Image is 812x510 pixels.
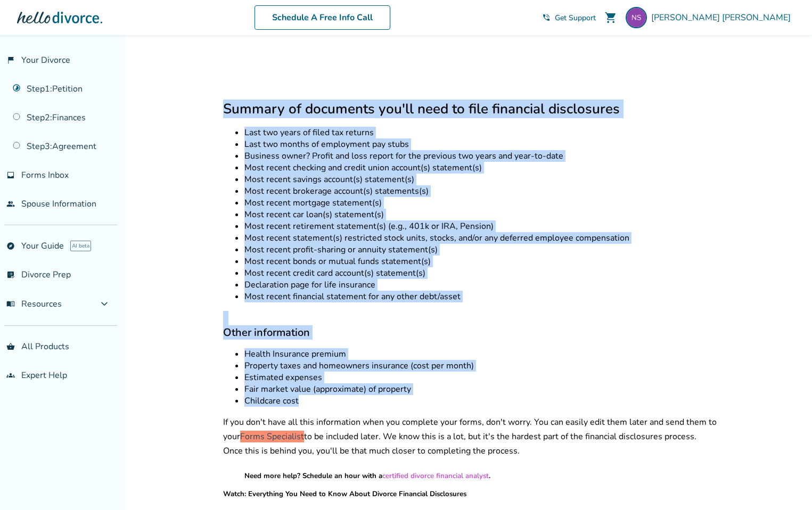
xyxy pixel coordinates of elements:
li: Childcare cost [244,395,717,407]
li: Most recent checking and credit union account(s) statement(s) [244,162,717,174]
li: Property taxes and homeowners insurance (cost per month) [244,360,717,372]
li: Last two years of filed tax returns [244,127,717,138]
p: If you don't have all this information when you complete your forms, don't worry. You can easily ... [223,415,717,458]
li: Most recent bonds or mutual funds statement(s) [244,256,717,267]
span: phone_in_talk [542,13,551,22]
li: Most recent car loan(s) statement(s) [244,209,717,220]
li: Most recent mortgage statement(s) [244,197,717,209]
a: Schedule A Free Info Call [255,5,390,30]
li: Most recent retirement statement(s) (e.g., 401k or IRA, Pension) [244,220,717,232]
span: explore [6,242,15,250]
h5: Need more help? Schedule an hour with a . [244,471,696,481]
li: Fair market value (approximate) of property [244,383,717,395]
iframe: Chat Widget [759,459,812,510]
li: Health Insurance premium [244,348,717,360]
h5: Watch: Everything You Need to Know About Divorce Financial Disclosures [223,489,717,499]
span: inbox [6,171,15,179]
span: Forms Inbox [21,169,69,181]
span: groups [6,371,15,380]
span: expand_more [98,298,111,310]
li: Estimated expenses [244,372,717,383]
span: shopping_basket [6,342,15,351]
li: Most recent credit card account(s) statement(s) [244,267,717,279]
span: menu_book [6,300,15,308]
li: Most recent statement(s) restricted stock units, stocks, and/or any deferred employee compensation [244,232,717,244]
img: nery_s@live.com [626,7,647,28]
span: shopping_cart [604,11,617,24]
li: Most recent profit-sharing or annuity statement(s) [244,244,717,256]
span: Get Support [555,13,596,23]
li: Most recent brokerage account(s) statements(s) [244,185,717,197]
span: Forms Specialist [240,431,304,442]
h3: Other information [223,325,717,340]
span: list_alt_check [6,270,15,279]
li: Most recent savings account(s) statement(s) [244,174,717,185]
a: certified divorce financial analyst [382,471,489,481]
li: Most recent financial statement for any other debt/asset [244,291,717,302]
span: Resources [6,298,62,310]
h2: Summary of documents you'll need to file financial disclosures [223,100,717,118]
span: [PERSON_NAME] [PERSON_NAME] [651,12,795,23]
li: Declaration page for life insurance [244,279,717,291]
li: Last two months of employment pay stubs [244,138,717,150]
span: people [6,200,15,208]
span: AI beta [70,241,91,251]
span: flag_2 [6,56,15,64]
li: Business owner? Profit and loss report for the previous two years and year-to-date [244,150,717,162]
a: phone_in_talkGet Support [542,13,596,23]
